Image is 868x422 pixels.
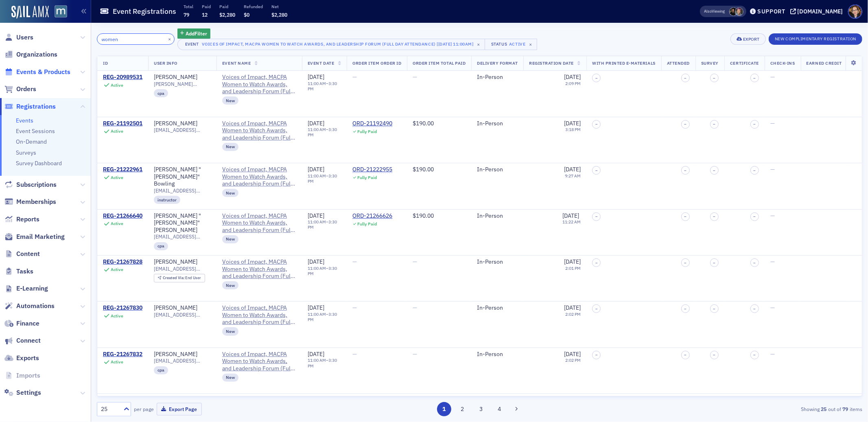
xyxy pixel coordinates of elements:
[308,357,326,363] time: 11:00 AM
[352,166,392,173] a: ORD-21222955
[798,8,843,15] div: [DOMAIN_NAME]
[477,60,518,66] span: Delivery Format
[163,275,186,280] span: Created Via :
[4,197,56,206] a: Memberships
[271,11,287,18] span: $2,280
[713,122,716,127] span: –
[154,351,197,358] div: [PERSON_NAME]
[564,73,581,81] span: [DATE]
[154,81,211,87] span: [PERSON_NAME][EMAIL_ADDRESS][DOMAIN_NAME]
[16,284,48,293] span: E-Learning
[103,351,142,358] a: REG-21267832
[222,60,251,66] span: Event Name
[111,129,123,134] div: Active
[154,60,177,66] span: User Info
[308,265,326,271] time: 11:00 AM
[308,219,341,230] div: –
[413,350,417,358] span: —
[16,149,36,156] a: Surveys
[352,258,357,265] span: —
[413,212,434,219] span: $190.00
[413,166,434,173] span: $190.00
[16,127,55,135] a: Event Sessions
[222,304,296,326] span: Voices of Impact, MACPA Women to Watch Awards, and Leadership Forum (Full Day Attendance)
[16,138,47,145] a: On-Demand
[16,249,40,258] span: Content
[565,127,581,132] time: 3:18 PM
[166,35,173,42] button: ×
[437,402,451,416] button: 1
[770,304,775,311] span: —
[565,173,581,179] time: 9:27 AM
[413,304,417,311] span: —
[222,74,296,95] span: Voices of Impact, MACPA Women to Watch Awards, and Leadership Forum (Full Day Attendance)
[564,258,581,265] span: [DATE]
[222,374,238,382] div: New
[111,221,123,226] div: Active
[527,41,534,48] span: ×
[308,81,341,92] div: –
[509,42,525,47] div: Active
[565,357,581,363] time: 2:02 PM
[352,212,392,220] a: ORD-21266626
[154,234,211,240] span: [EMAIL_ADDRESS][DOMAIN_NAME]
[308,311,326,317] time: 11:00 AM
[684,306,687,311] span: –
[684,260,687,265] span: –
[595,352,598,357] span: –
[244,11,249,18] span: $0
[16,102,56,111] span: Registrations
[308,265,337,276] time: 3:30 PM
[4,102,56,111] a: Registrations
[4,50,57,59] a: Organizations
[154,242,168,250] div: cpa
[154,274,205,282] div: Created Via: End User
[352,350,357,358] span: —
[4,232,65,241] a: Email Marketing
[308,258,324,265] span: [DATE]
[49,5,67,19] a: View Homepage
[841,405,850,413] strong: 79
[308,219,326,225] time: 11:00 AM
[154,74,197,81] a: [PERSON_NAME]
[222,166,296,188] a: Voices of Impact, MACPA Women to Watch Awards, and Leadership Forum (Full Day Attendance)
[592,60,656,66] span: With Printed E-Materials
[769,33,862,45] button: New Complimentary Registration
[4,354,39,363] a: Exports
[222,351,296,372] span: Voices of Impact, MACPA Women to Watch Awards, and Leadership Forum (Full Day Attendance)
[352,120,392,127] a: ORD-21192490
[103,60,108,66] span: ID
[564,120,581,127] span: [DATE]
[595,168,598,173] span: –
[222,258,296,280] span: Voices of Impact, MACPA Women to Watch Awards, and Leadership Forum (Full Day Attendance)
[308,60,334,66] span: Event Date
[684,168,687,173] span: –
[222,212,296,234] span: Voices of Impact, MACPA Women to Watch Awards, and Leadership Forum (Full Day Attendance)
[477,120,518,127] div: In-Person
[770,166,775,173] span: —
[667,60,690,66] span: Attended
[154,166,211,188] a: [PERSON_NAME] "[PERSON_NAME]" Bowling
[184,4,193,9] p: Total
[684,352,687,357] span: –
[97,33,175,45] input: Search…
[154,366,168,374] div: cpa
[103,212,142,220] div: REG-21266640
[308,173,337,184] time: 3:30 PM
[848,4,862,19] span: Profile
[565,311,581,317] time: 2:02 PM
[154,258,197,266] a: [PERSON_NAME]
[16,180,57,189] span: Subscriptions
[177,39,485,50] button: EventVoices of Impact, MACPA Women to Watch Awards, and Leadership Forum (Full Day Attendance) [[...
[16,232,65,241] span: Email Marketing
[413,258,417,265] span: —
[134,405,154,413] label: per page
[713,352,716,357] span: –
[111,83,123,88] div: Active
[154,188,211,194] span: [EMAIL_ADDRESS][DOMAIN_NAME]
[564,350,581,358] span: [DATE]
[769,35,862,42] a: New Complimentary Registration
[770,73,775,81] span: —
[154,312,211,318] span: [EMAIL_ADDRESS][DOMAIN_NAME]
